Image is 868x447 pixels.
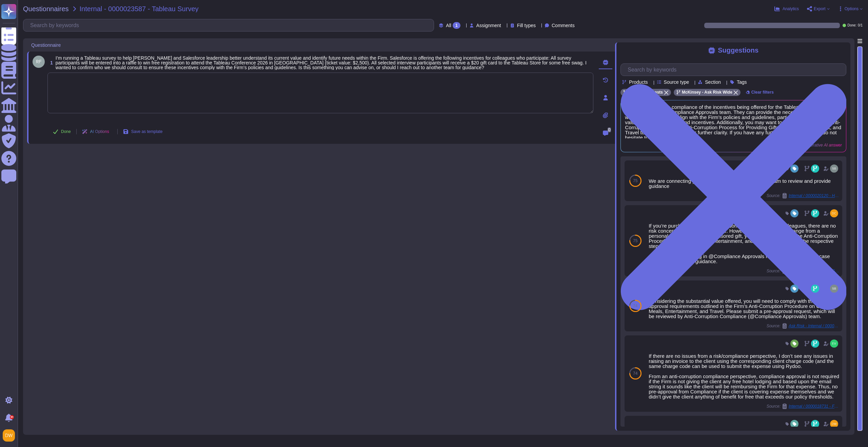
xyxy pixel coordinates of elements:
div: 9+ [10,415,14,419]
span: 0 / 1 [858,24,863,27]
img: user [830,209,838,217]
button: Save as template [118,125,168,138]
span: 0 [608,128,611,132]
span: Internal - 0000023587 - Tableau Survey [80,5,199,12]
span: AI Options [90,130,109,134]
button: Done [47,125,76,138]
span: Assignment [476,23,501,28]
img: user [830,420,838,428]
div: If there are no issues from a risk/compliance perspective, I don’t see any issues in raising an i... [649,353,840,399]
span: Options [845,7,859,11]
span: I’m running a Tableau survey to help [PERSON_NAME] and Salesforce leadership better understand it... [56,55,587,70]
span: Internal / 0000018731 - FW: ECMS Conference AC Hotel Receipt [789,404,840,408]
span: Analytics [783,7,799,11]
span: Questionnaires [23,5,69,12]
span: 75 [633,179,637,183]
img: user [33,56,45,68]
span: Source: [767,404,840,409]
button: Analytics [774,6,799,12]
span: 74 [633,304,637,308]
div: 1 [453,22,460,29]
span: Fill types [517,23,536,28]
input: Search by keywords [27,19,434,31]
img: user [3,429,15,442]
span: Questionnaire [31,43,61,47]
span: Done: [847,24,856,27]
span: 74 [633,371,637,375]
input: Search by keywords [624,64,846,76]
button: user [1,428,20,443]
span: 75 [633,239,637,243]
img: user [830,164,838,173]
span: Comments [552,23,575,28]
span: Done [61,130,71,134]
img: user [830,285,838,293]
span: Save as template [131,130,163,134]
span: 1 [47,60,53,65]
img: user [830,339,838,348]
span: All [446,23,451,28]
span: Export [814,7,826,11]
